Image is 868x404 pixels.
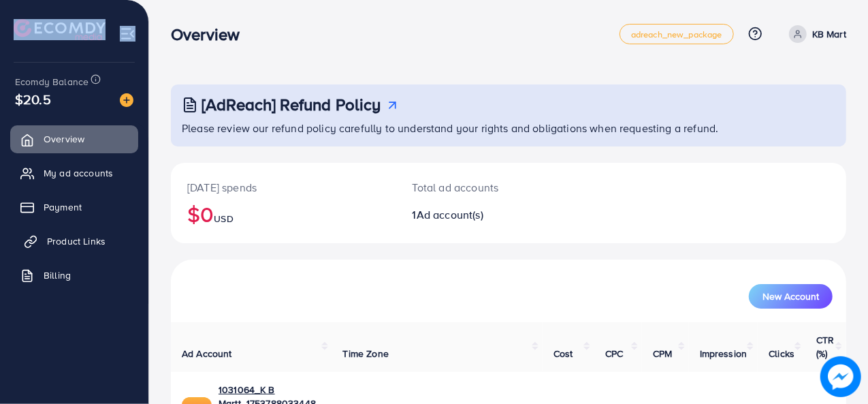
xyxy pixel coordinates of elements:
span: $20.5 [15,89,51,109]
p: Please review our refund policy carefully to understand your rights and obligations when requesti... [182,120,838,136]
span: Overview [44,132,84,146]
span: Clicks [769,347,794,360]
img: image [820,356,861,397]
h3: Overview [171,25,251,44]
span: CTR (%) [816,333,834,360]
img: logo [14,19,106,40]
span: Ecomdy Balance [15,75,89,89]
span: New Account [762,292,819,301]
p: Total ad accounts [413,179,549,196]
h3: [AdReach] Refund Policy [202,95,381,114]
span: Ad Account [182,347,232,360]
a: My ad accounts [10,159,138,187]
button: New Account [749,284,833,309]
img: menu [120,26,135,42]
p: [DATE] spends [187,179,380,196]
span: Ad account(s) [417,207,483,222]
span: adreach_new_package [631,30,722,39]
span: Product Links [47,234,106,248]
a: Payment [10,193,138,221]
h2: $0 [187,201,380,227]
span: Impression [700,347,748,360]
span: Payment [44,200,82,214]
a: KB Mart [784,25,846,43]
span: USD [214,212,233,226]
a: Overview [10,125,138,153]
span: Time Zone [343,347,389,360]
a: adreach_new_package [620,24,734,44]
a: Billing [10,262,138,289]
a: Product Links [10,228,138,255]
span: CPC [605,347,623,360]
span: Cost [553,347,573,360]
p: KB Mart [812,26,846,42]
span: Billing [44,268,71,282]
img: image [120,93,133,107]
h2: 1 [413,208,549,221]
span: My ad accounts [44,166,113,180]
span: CPM [653,347,672,360]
